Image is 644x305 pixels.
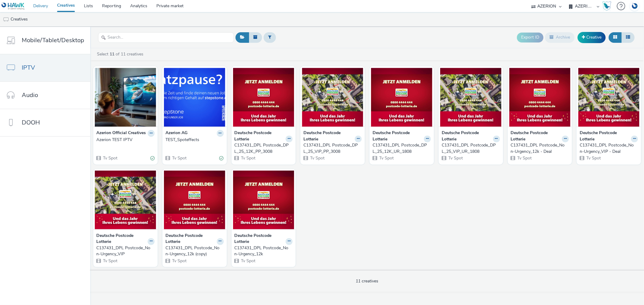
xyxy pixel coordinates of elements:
span: 11 creatives [356,278,379,284]
img: TEST_Spoteffects visual [164,68,225,127]
span: Tv Spot [517,155,532,161]
img: Account DE [630,1,639,11]
a: TEST_Spoteffects [165,137,224,143]
strong: Deutsche Postcode Lotterie [511,130,561,142]
button: Export ID [517,33,543,42]
span: IPTV [22,63,35,72]
strong: Azerion AG [165,130,187,137]
img: C137431_DPL Postcode_DPL_25_12K_UR_1808 visual [371,68,432,127]
span: Audio [22,91,38,99]
div: C137431_DPL Postcode_DPL_25_VIP_PP_3008 [303,142,359,155]
span: Tv Spot [102,258,117,264]
a: Select of 11 creatives [96,51,146,57]
strong: Deutsche Postcode Lotterie [303,130,353,142]
img: C137431_DPL Postcode_Non-Urgency_12k (copy) visual [164,171,225,229]
img: C137431_DPL Postcode_DPL_25_VIP_UR_1808 visual [440,68,501,127]
div: C137431_DPL Postcode_DPL_25_VIP_UR_1808 [442,142,498,155]
div: C137431_DPL Postcode_Non-Urgency_VIP - Deal [580,142,636,155]
strong: Deutsche Postcode Lotterie [442,130,492,142]
img: C137431_DPL Postcode_Non-Urgency_12k - Deal visual [509,68,571,127]
div: Valid [150,155,155,162]
img: C137431_DPL Postcode_DPL_25_12K_PP_3008 visual [233,68,294,127]
div: C137431_DPL Postcode_Non-Urgency_VIP [96,245,152,257]
button: Archive [545,32,575,42]
div: C137431_DPL Postcode_Non-Urgency_12k [235,245,290,257]
a: C137431_DPL Postcode_Non-Urgency_12k - Deal [511,142,569,155]
a: C137431_DPL Postcode_Non-Urgency_12k [235,245,293,257]
a: C137431_DPL Postcode_DPL_25_12K_PP_3008 [235,142,293,155]
button: Table [621,32,635,42]
a: C137431_DPL Postcode_DPL_25_VIP_PP_3008 [303,142,362,155]
img: Hawk Academy [602,1,611,11]
a: C137431_DPL Postcode_DPL_25_VIP_UR_1808 [442,142,500,155]
div: C137431_DPL Postcode_DPL_25_12K_UR_1808 [373,142,428,155]
span: Tv Spot [586,155,601,161]
span: Tv Spot [309,155,325,161]
strong: Deutsche Postcode Lotterie [235,233,284,245]
div: C137431_DPL Postcode_Non-Urgency_12k - Deal [511,142,567,155]
div: C137431_DPL Postcode_DPL_25_12K_PP_3008 [235,142,290,155]
span: Tv Spot [379,155,394,161]
img: C137431_DPL Postcode_Non-Urgency_12k visual [233,171,294,229]
img: tv [3,17,9,23]
span: Tv Spot [241,155,256,161]
strong: Deutsche Postcode Lotterie [96,233,146,245]
span: Tv Spot [448,155,463,161]
div: Azerion TEST IPTV [96,137,152,143]
a: Hawk Academy [602,1,614,11]
strong: Deutsche Postcode Lotterie [373,130,422,142]
div: TEST_Spoteffects [165,137,221,143]
img: C137431_DPL Postcode_Non-Urgency_VIP - Deal visual [578,68,639,127]
img: C137431_DPL Postcode_Non-Urgency_VIP visual [95,171,156,229]
a: C137431_DPL Postcode_Non-Urgency_12k (copy) [165,245,224,257]
a: C137431_DPL Postcode_Non-Urgency_VIP [96,245,155,257]
strong: Deutsche Postcode Lotterie [235,130,284,142]
div: Valid [219,155,224,162]
strong: Azerion Official Creatives [96,130,146,137]
span: Tv Spot [241,258,256,264]
span: DOOH [22,118,40,127]
strong: Deutsche Postcode Lotterie [165,233,215,245]
img: Azerion TEST IPTV visual [95,68,156,127]
span: Tv Spot [171,155,187,161]
div: C137431_DPL Postcode_Non-Urgency_12k (copy) [165,245,221,257]
strong: 11 [110,51,114,57]
a: C137431_DPL Postcode_Non-Urgency_VIP - Deal [580,142,638,155]
a: Creative [578,32,606,43]
a: Azerion TEST IPTV [96,137,155,143]
span: Tv Spot [102,155,117,161]
span: Tv Spot [171,258,187,264]
a: C137431_DPL Postcode_DPL_25_12K_UR_1808 [373,142,431,155]
input: Search... [98,32,234,43]
span: Mobile/Tablet/Desktop [22,36,84,45]
img: C137431_DPL Postcode_DPL_25_VIP_PP_3008 visual [302,68,363,127]
img: undefined Logo [2,2,25,10]
button: Grid [609,32,622,42]
strong: Deutsche Postcode Lotterie [580,130,630,142]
